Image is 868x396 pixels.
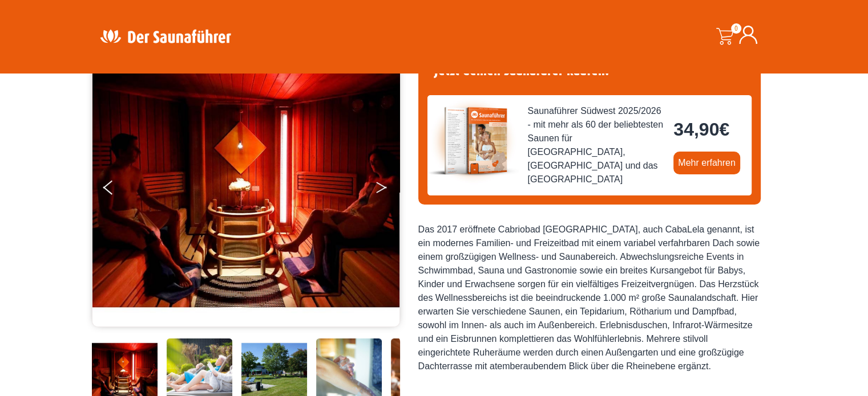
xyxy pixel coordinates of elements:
[103,175,132,204] button: Previous
[418,223,761,373] div: Das 2017 eröffnete Cabriobad [GEOGRAPHIC_DATA], auch CabaLela genannt, ist ein modernes Familien-...
[673,152,740,174] a: Mehr erfahren
[375,175,403,204] button: Next
[427,95,519,186] img: der-saunafuehrer-2025-suedwest.jpg
[719,119,729,140] span: €
[731,23,741,34] span: 0
[673,119,729,140] bdi: 34,90
[528,104,665,186] span: Saunaführer Südwest 2025/2026 - mit mehr als 60 der beliebtesten Saunen für [GEOGRAPHIC_DATA], [G...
